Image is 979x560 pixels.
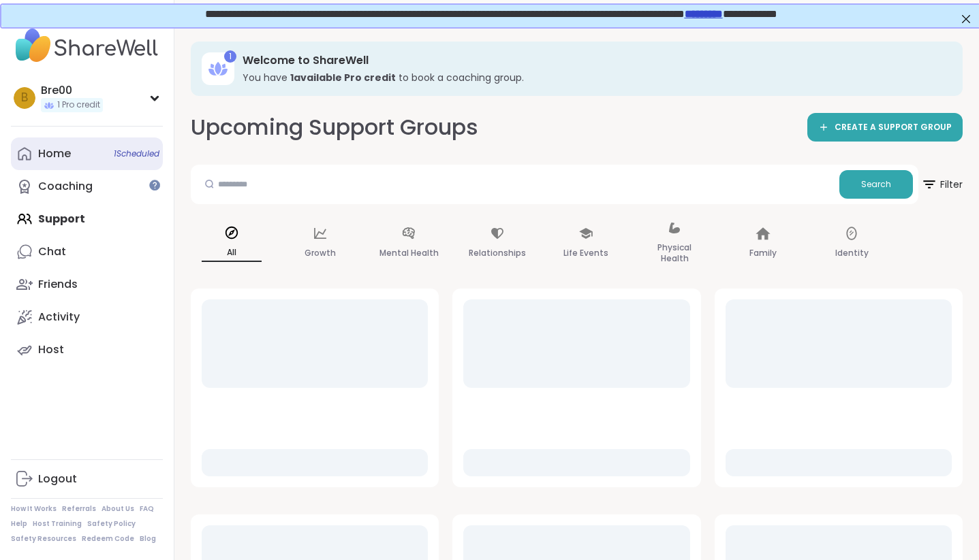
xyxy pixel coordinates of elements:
a: How It Works [11,504,57,514]
p: All [202,244,262,262]
h2: Upcoming Support Groups [191,112,478,143]
b: 1 available Pro credit [290,71,396,84]
div: Chat [38,244,66,259]
a: Activity [11,301,163,333]
a: Friends [11,268,163,301]
iframe: Spotlight [149,180,160,191]
div: Host [38,342,64,357]
a: Safety Policy [87,519,136,529]
div: Home [38,146,71,161]
span: Search [861,178,891,191]
span: 1 Pro credit [57,99,100,111]
a: Safety Resources [11,534,76,544]
a: CREATE A SUPPORT GROUP [807,113,963,142]
div: Coaching [38,179,93,194]
a: Logout [11,463,163,495]
button: Search [839,170,913,199]
h3: Welcome to ShareWell [243,53,944,68]
h3: You have to book a coaching group. [243,71,944,84]
a: Referrals [62,504,96,514]
p: Physical Health [644,240,704,267]
a: Blog [140,534,156,544]
div: Logout [38,472,77,487]
a: Host [11,333,163,366]
div: Bre00 [41,83,103,98]
p: Life Events [563,245,608,261]
button: Filter [921,165,963,204]
p: Mental Health [379,245,439,261]
span: B [21,89,28,107]
span: Filter [921,168,963,201]
a: Coaching [11,170,163,203]
a: Chat [11,235,163,268]
div: Friends [38,277,78,292]
span: CREATE A SUPPORT GROUP [835,122,952,133]
a: Host Training [33,519,82,529]
p: Growth [305,245,336,261]
a: Home1Scheduled [11,137,163,170]
span: 1 Scheduled [114,148,159,159]
img: ShareWell Nav Logo [11,22,163,69]
div: Activity [38,310,80,325]
a: About Us [102,504,134,514]
p: Identity [835,245,869,261]
p: Relationships [469,245,526,261]
a: Help [11,519,27,529]
div: 1 [224,50,236,63]
p: Family [749,245,777,261]
a: FAQ [140,504,154,514]
a: Redeem Code [82,534,134,544]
